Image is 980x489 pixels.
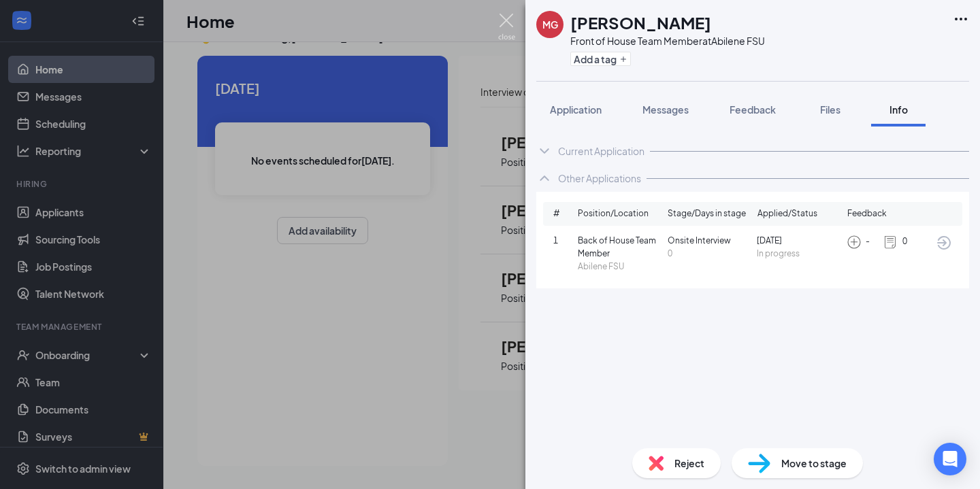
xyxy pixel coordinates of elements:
[536,170,553,186] svg: ChevronUp
[619,55,627,63] svg: Plus
[934,443,966,475] div: Open Intercom Messenger
[757,248,841,260] span: In progress
[889,103,908,116] span: Info
[642,103,689,116] span: Messages
[781,456,847,471] span: Move to stage
[668,248,752,260] span: 0
[953,11,969,27] svg: Ellipses
[570,11,711,34] h1: [PERSON_NAME]
[558,144,644,158] div: Current Application
[668,207,746,220] span: Stage/Days in stage
[578,207,649,220] span: Position/Location
[536,143,553,159] svg: ChevronDown
[936,235,952,251] svg: ArrowCircle
[570,52,631,66] button: PlusAdd a tag
[847,207,887,220] span: Feedback
[550,103,602,116] span: Application
[570,34,765,48] div: Front of House Team Member at Abilene FSU
[730,103,776,116] span: Feedback
[757,207,817,220] span: Applied/Status
[757,235,841,248] span: [DATE]
[553,235,578,248] span: 1
[866,235,870,248] span: -
[558,171,641,185] div: Other Applications
[578,260,662,273] span: Abilene FSU
[820,103,840,116] span: Files
[553,207,578,220] span: #
[674,456,704,471] span: Reject
[542,18,558,31] div: MG
[578,235,662,260] span: Back of House Team Member
[668,235,752,248] span: Onsite Interview
[902,235,907,248] span: 0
